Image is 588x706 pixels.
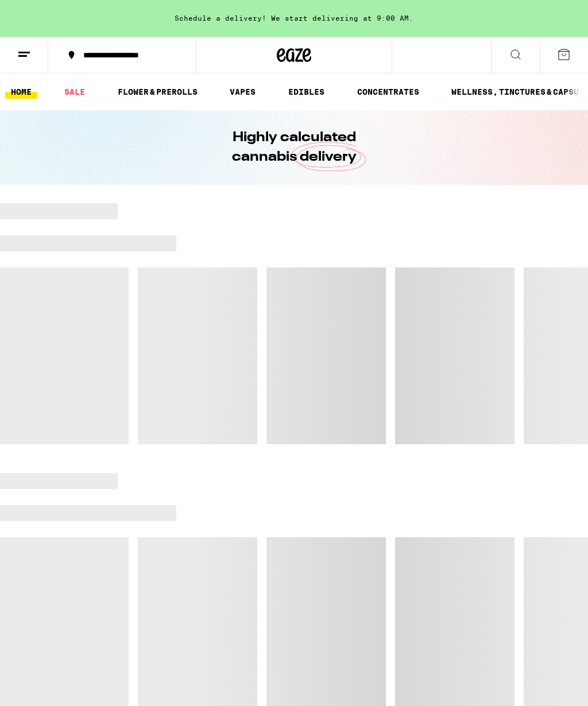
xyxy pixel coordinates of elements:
a: SALE [59,85,91,99]
a: HOME [5,85,37,99]
h1: Highly calculated cannabis delivery [199,128,389,167]
a: EDIBLES [283,85,330,99]
a: CONCENTRATES [351,85,425,99]
a: FLOWER & PREROLLS [112,85,203,99]
a: VAPES [224,85,261,99]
